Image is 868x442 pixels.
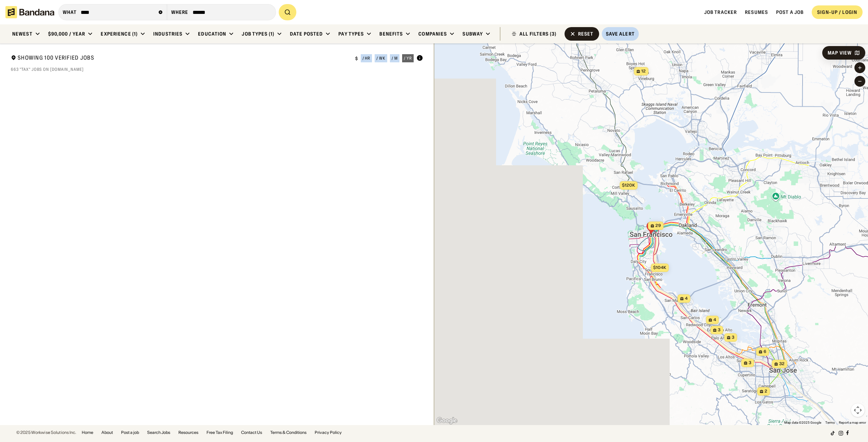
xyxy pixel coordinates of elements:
div: Date Posted [290,31,323,37]
a: Contact Us [241,430,262,435]
a: Home [82,430,93,435]
a: Terms & Conditions [270,430,307,435]
div: / yr [404,56,412,60]
span: 6 [764,349,766,355]
div: $90,000 / year [48,31,85,37]
span: Map data ©2025 Google [784,421,821,424]
div: Map View [828,50,852,55]
a: Post a job [121,430,139,435]
a: Post a job [776,9,804,15]
span: $104k [653,265,666,270]
span: 4 [685,296,688,301]
a: Resources [178,430,198,435]
div: © 2025 Workwise Solutions Inc. [16,430,76,435]
div: SIGN-UP / LOGIN [817,9,857,15]
span: 12 [642,68,646,74]
div: Pay Types [338,31,364,37]
div: $ [355,56,358,61]
div: / wk [376,56,386,60]
div: Subway [462,31,483,37]
span: 3 [732,335,734,340]
div: Companies [418,31,447,37]
div: Education [198,31,226,37]
div: Job Types (1) [242,31,274,37]
div: Experience (1) [101,31,138,37]
span: 3 [749,360,751,366]
div: Newest [12,31,33,37]
a: Search Jobs [147,430,170,435]
button: Map camera controls [851,403,865,417]
span: 3 [718,327,721,333]
a: Report a map error [839,421,866,424]
img: Google [436,416,458,425]
div: Benefits [379,31,403,37]
a: About [101,430,113,435]
div: / m [392,56,398,60]
div: Save Alert [606,31,635,37]
a: Privacy Policy [315,430,342,435]
div: ALL FILTERS (3) [519,31,556,36]
span: 29 [655,223,661,229]
a: Terms (opens in new tab) [825,421,835,424]
a: Resumes [745,9,768,15]
a: Free Tax Filing [206,430,233,435]
span: 32 [779,361,785,367]
div: what [63,9,77,15]
div: Reset [578,31,594,36]
a: Open this area in Google Maps (opens a new window) [436,416,458,425]
div: Showing 100 Verified Jobs [11,54,350,63]
div: / hr [362,56,371,60]
div: Where [171,9,189,15]
div: 663 "Tax" jobs on [DOMAIN_NAME] [11,67,423,72]
div: Industries [153,31,182,37]
div: grid [11,76,423,425]
span: 2 [765,388,767,394]
span: $120k [622,183,635,188]
span: 4 [713,317,716,323]
a: Job Tracker [704,9,737,15]
img: Bandana logotype [5,6,54,18]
